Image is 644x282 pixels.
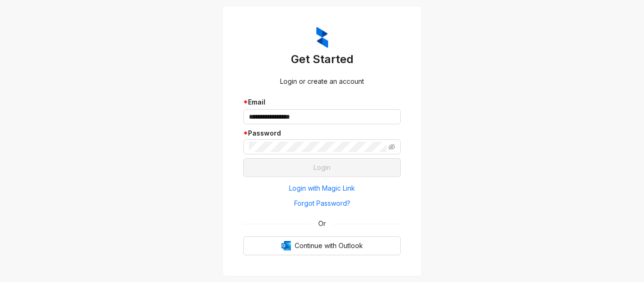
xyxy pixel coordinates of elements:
span: Forgot Password? [294,198,350,209]
div: Password [243,128,401,138]
div: Email [243,97,401,107]
img: Outlook [281,241,291,250]
h3: Get Started [243,52,401,67]
span: Or [312,218,332,229]
img: ZumaIcon [316,27,328,48]
button: Login [243,158,401,177]
span: Continue with Outlook [295,241,363,251]
button: Forgot Password? [243,196,401,211]
span: Login with Magic Link [289,183,355,193]
button: Login with Magic Link [243,181,401,196]
span: eye-invisible [388,144,395,150]
div: Login or create an account [243,76,401,87]
button: OutlookContinue with Outlook [243,236,401,255]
